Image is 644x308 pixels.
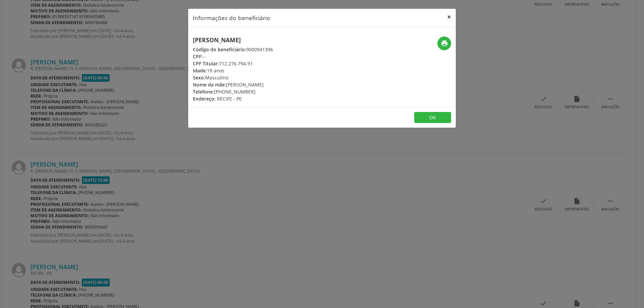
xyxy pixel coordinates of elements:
div: [PHONE_NUMBER] [193,88,273,95]
div: 18 anos [193,67,273,74]
button: print [437,37,451,50]
span: Código do beneficiário: [193,46,246,53]
span: RECIFE - PE [217,96,242,102]
div: -- [193,53,273,60]
div: 712.276.794-91 [193,60,273,67]
div: 9000941396 [193,46,273,53]
span: CPF: [193,53,203,60]
button: OK [414,112,451,123]
div: [PERSON_NAME] [193,81,273,88]
span: Telefone: [193,88,214,95]
span: Idade: [193,67,207,74]
h5: Informações do beneficiário [193,13,270,22]
h5: [PERSON_NAME] [193,37,273,44]
span: CPF Titular: [193,60,219,67]
i: print [441,40,448,47]
button: Close [442,9,456,25]
span: Sexo: [193,74,205,81]
span: Nome da mãe: [193,81,226,88]
div: Masculino [193,74,273,81]
span: Endereço: [193,96,216,102]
